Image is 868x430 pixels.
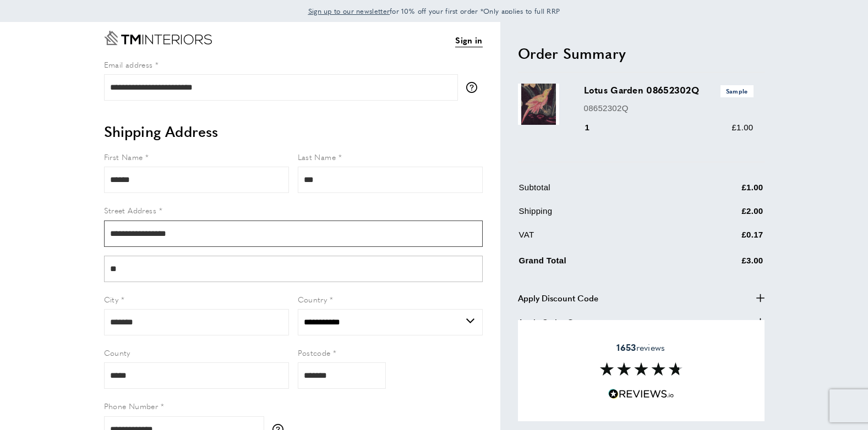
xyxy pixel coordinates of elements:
[584,121,605,134] div: 1
[687,181,763,202] td: £1.00
[519,228,686,250] td: VAT
[519,205,686,226] td: Shipping
[518,43,765,63] h2: Order Summary
[687,205,763,226] td: £2.00
[720,85,754,97] span: Sample
[455,34,482,47] a: Sign in
[104,294,119,305] span: City
[687,252,763,275] td: £3.00
[466,82,483,93] button: More information
[104,122,483,141] h2: Shipping Address
[518,84,559,125] img: Lotus Garden 08652302Q
[519,252,686,275] td: Grand Total
[600,362,683,376] img: Reviews section
[104,205,157,216] span: Street Address
[298,347,331,358] span: Postcode
[518,316,605,329] span: Apply Order Comment
[308,6,560,16] span: for 10% off your first order *Only applies to full RRP
[519,181,686,202] td: Subtotal
[298,151,336,162] span: Last Name
[104,59,153,70] span: Email address
[104,400,159,411] span: Phone Number
[608,389,674,399] img: Reviews.io 5 stars
[518,291,598,305] span: Apply Discount Code
[584,102,754,115] p: 08652302Q
[687,228,763,250] td: £0.17
[616,342,665,353] span: reviews
[584,84,754,97] h3: Lotus Garden 08652302Q
[308,5,390,16] a: Sign up to our newsletter
[298,294,327,305] span: Country
[104,347,130,358] span: County
[731,123,753,132] span: £1.00
[104,151,143,162] span: First Name
[616,341,636,354] strong: 1653
[104,31,212,45] a: Go to Home page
